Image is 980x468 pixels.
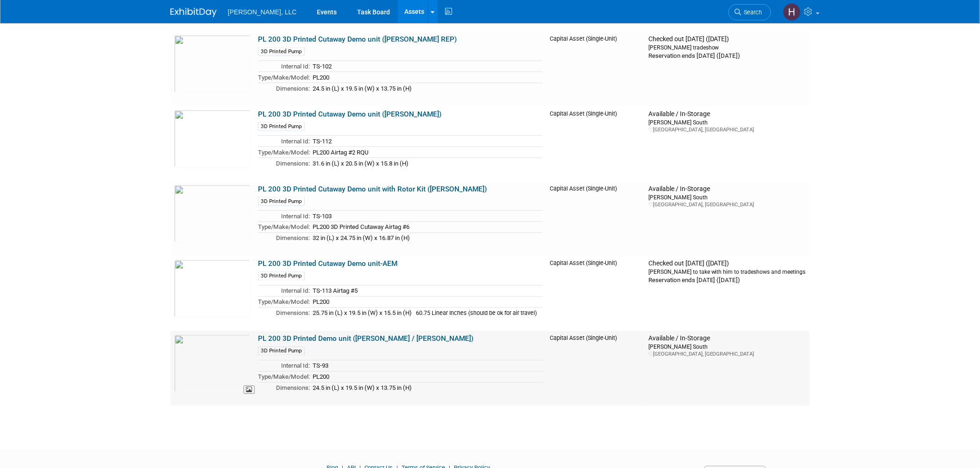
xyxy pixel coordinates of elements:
[258,158,310,168] td: Dimensions:
[313,85,412,92] span: 24.5 in (L) x 19.5 in (W) x 13.75 in (H)
[258,361,310,372] td: Internal Id:
[258,147,310,158] td: Type/Make/Model:
[729,4,771,20] a: Search
[258,233,310,243] td: Dimensions:
[258,122,305,131] div: 3D Printed Pump
[310,72,543,83] td: PL200
[258,260,397,268] a: PL 200 3D Printed Cutaway Demo unit-AEM
[258,335,473,343] a: PL 200 3D Printed Demo unit ([PERSON_NAME] / [PERSON_NAME])
[547,331,645,406] td: Capital Asset (Single-Unit)
[310,136,543,147] td: TS-112
[416,310,537,317] span: 60.75 Linear Inches (should be ok for air travel)
[258,286,310,297] td: Internal Id:
[310,147,543,158] td: PL200 Airtag #2 RQU
[310,361,543,372] td: TS-93
[310,222,543,233] td: PL200 3D Printed Cutaway Airtag #6
[310,296,543,308] td: PL200
[648,43,806,51] div: [PERSON_NAME] tradeshow
[258,61,310,72] td: Internal Id:
[310,371,543,382] td: PL200
[547,106,645,181] td: Capital Asset (Single-Unit)
[258,371,310,382] td: Type/Make/Model:
[313,385,412,392] span: 24.5 in (L) x 19.5 in (W) x 13.75 in (H)
[313,310,412,317] span: 25.75 in (L) x 19.5 in (W) x 15.5 in (H)
[258,35,457,43] a: PL 200 3D Printed Cutaway Demo unit ([PERSON_NAME] REP)
[258,72,310,83] td: Type/Make/Model:
[258,211,310,222] td: Internal Id:
[547,31,645,106] td: Capital Asset (Single-Unit)
[313,160,408,167] span: 31.6 in (L) x 20.5 in (W) x 15.8 in (H)
[244,386,255,394] span: View Asset Images
[648,110,806,118] div: Available / In-Storage
[258,308,310,318] td: Dimensions:
[310,61,543,72] td: TS-102
[648,126,806,133] div: [GEOGRAPHIC_DATA], [GEOGRAPHIC_DATA]
[258,382,310,393] td: Dimensions:
[258,47,305,56] div: 3D Printed Pump
[258,272,305,281] div: 3D Printed Pump
[310,211,543,222] td: TS-103
[258,110,441,118] a: PL 200 3D Printed Cutaway Demo unit ([PERSON_NAME])
[648,335,806,343] div: Available / In-Storage
[258,83,310,93] td: Dimensions:
[258,296,310,308] td: Type/Make/Model:
[648,351,806,358] div: [GEOGRAPHIC_DATA], [GEOGRAPHIC_DATA]
[741,9,762,16] span: Search
[648,268,806,276] div: [PERSON_NAME] to take with him to tradeshows and meetings
[648,35,806,43] div: Checked out [DATE] ([DATE])
[310,286,543,297] td: TS-113 Airtag #5
[648,193,806,201] div: [PERSON_NAME] South
[648,185,806,193] div: Available / In-Storage
[170,8,217,17] img: ExhibitDay
[648,201,806,208] div: [GEOGRAPHIC_DATA], [GEOGRAPHIC_DATA]
[258,185,487,193] a: PL 200 3D Printed Cutaway Demo unit with Rotor Kit ([PERSON_NAME])
[547,256,645,331] td: Capital Asset (Single-Unit)
[258,197,305,206] div: 3D Printed Pump
[258,222,310,233] td: Type/Make/Model:
[648,118,806,126] div: [PERSON_NAME] South
[648,343,806,351] div: [PERSON_NAME] South
[648,276,806,285] div: Reservation ends [DATE] ([DATE])
[648,51,806,60] div: Reservation ends [DATE] ([DATE])
[547,181,645,256] td: Capital Asset (Single-Unit)
[258,136,310,147] td: Internal Id:
[258,347,305,356] div: 3D Printed Pump
[228,8,297,16] span: [PERSON_NAME], LLC
[313,235,410,242] span: 32 in (L) x 24.75 in (W) x 16.87 in (H)
[648,260,806,268] div: Checked out [DATE] ([DATE])
[783,3,801,21] img: Hannah Mulholland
